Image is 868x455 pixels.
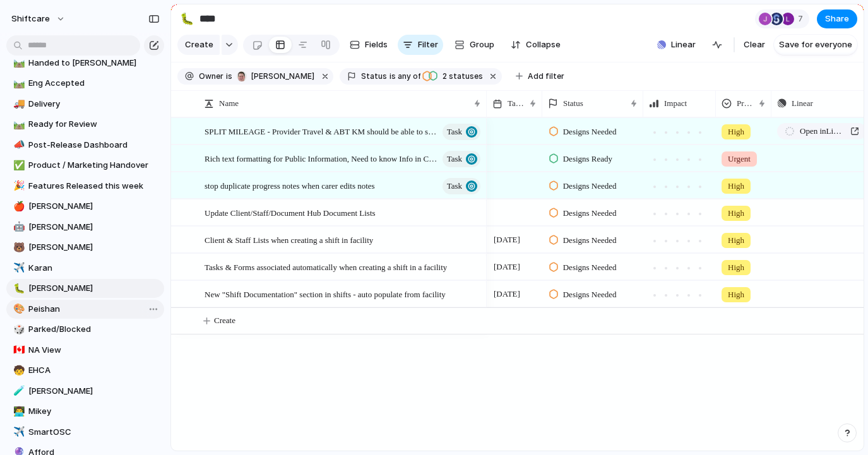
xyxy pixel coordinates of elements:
[11,13,50,25] span: shiftcare
[6,115,164,134] a: 🛤️Ready for Review
[744,38,765,51] span: Clear
[490,259,523,275] span: [DATE]
[13,97,22,111] div: 🚚
[6,54,164,73] a: 🛤️Handed to [PERSON_NAME]
[792,97,813,110] span: Linear
[447,150,462,168] span: Task
[226,71,232,82] span: is
[11,200,24,213] button: 🍎
[728,288,744,301] span: High
[13,179,22,193] div: 🎉
[205,232,373,247] span: Client & Staff Lists when creating a shift in facility
[6,177,164,196] div: 🎉Features Released this week
[6,9,72,29] button: shiftcare
[28,385,160,398] span: [PERSON_NAME]
[28,364,160,377] span: EHCA
[11,405,24,418] button: 👨‍💻
[11,262,24,275] button: ✈️
[671,38,696,51] span: Linear
[563,261,617,274] span: Designs Needed
[219,97,239,110] span: Name
[13,261,22,275] div: ✈️
[6,382,164,401] a: 🧪[PERSON_NAME]
[6,423,164,442] div: ✈️SmartOSC
[728,234,744,247] span: High
[448,35,501,55] button: Group
[11,385,24,398] button: 🧪
[6,341,164,360] div: 🇨🇦NA View
[234,69,317,83] button: [PERSON_NAME]
[6,238,164,257] div: 🐻[PERSON_NAME]
[28,221,160,233] span: [PERSON_NAME]
[779,38,852,51] span: Save for everyone
[490,287,523,302] span: [DATE]
[6,279,164,298] a: 🐛[PERSON_NAME]
[652,35,701,54] button: Linear
[177,35,220,55] button: Create
[443,124,480,140] button: Task
[11,241,24,254] button: 🐻
[28,118,160,131] span: Ready for Review
[13,117,22,132] div: 🛤️
[28,180,160,192] span: Features Released this week
[508,68,572,85] button: Add filter
[11,139,24,151] button: 📣
[28,139,160,151] span: Post-Release Dashboard
[13,405,22,419] div: 👨‍💻
[6,136,164,155] div: 📣Post-Release Dashboard
[11,77,24,90] button: 🛤️
[28,303,160,316] span: Peishan
[28,159,160,172] span: Product / Marketing Handover
[205,205,376,220] span: Update Client/Staff/Document Hub Document Lists
[6,74,164,93] a: 🛤️Eng Accepted
[13,56,22,70] div: 🛤️
[664,97,687,110] span: Impact
[365,38,388,51] span: Fields
[28,57,160,69] span: Handed to [PERSON_NAME]
[817,9,857,28] button: Share
[563,288,617,301] span: Designs Needed
[439,71,449,81] span: 2
[11,159,24,172] button: ✅
[563,153,612,165] span: Designs Ready
[387,69,423,83] button: isany of
[205,151,439,165] span: Rich text formatting for Public Information, Need to know Info in Client Profile
[490,232,523,247] span: [DATE]
[214,314,235,327] span: Create
[13,343,22,357] div: 🇨🇦
[11,364,24,377] button: 🧒
[728,180,744,192] span: High
[825,13,849,25] span: Share
[443,178,480,194] button: Task
[6,218,164,237] a: 🤖[PERSON_NAME]
[13,302,22,316] div: 🎨
[6,300,164,319] div: 🎨Peishan
[6,197,164,216] a: 🍎[PERSON_NAME]
[11,118,24,131] button: 🛤️
[447,123,462,141] span: Task
[185,38,213,51] span: Create
[443,151,480,167] button: Task
[251,71,314,82] span: [PERSON_NAME]
[6,320,164,339] div: 🎲Parked/Blocked
[728,126,744,138] span: High
[563,234,617,247] span: Designs Needed
[11,57,24,69] button: 🛤️
[13,220,22,234] div: 🤖
[11,180,24,192] button: 🎉
[28,323,160,336] span: Parked/Blocked
[6,402,164,421] a: 👨‍💻Mikey
[6,156,164,175] a: ✅Product / Marketing Handover
[13,425,22,439] div: ✈️
[28,77,160,90] span: Eng Accepted
[6,361,164,380] div: 🧒EHCA
[506,35,566,55] button: Collapse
